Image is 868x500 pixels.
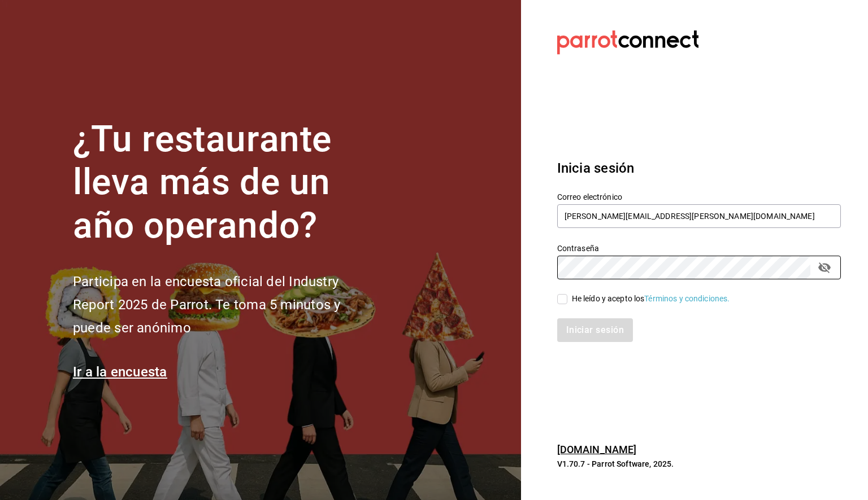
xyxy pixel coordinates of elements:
label: Contraseña [557,244,841,252]
h3: Inicia sesión [557,158,841,178]
div: He leído y acepto los [572,293,730,305]
a: [DOMAIN_NAME] [557,444,637,455]
button: passwordField [815,258,834,277]
h2: Participa en la encuesta oficial del Industry Report 2025 de Parrot. Te toma 5 minutos y puede se... [73,270,378,339]
label: Correo electrónico [557,192,841,200]
h1: ¿Tu restaurante lleva más de un año operando? [73,118,378,248]
a: Términos y condiciones. [644,294,730,303]
input: Ingresa tu correo electrónico [557,204,841,228]
a: Ir a la encuesta [73,364,167,380]
p: V1.70.7 - Parrot Software, 2025. [557,458,841,470]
